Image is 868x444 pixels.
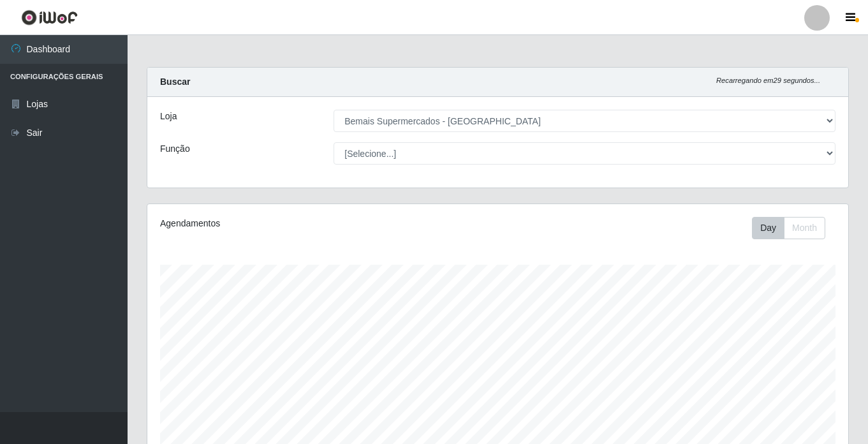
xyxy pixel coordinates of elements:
[160,142,190,156] label: Função
[716,77,820,84] i: Recarregando em 29 segundos...
[160,110,177,123] label: Loja
[21,10,78,26] img: CoreUI Logo
[752,217,835,239] div: Toolbar with button groups
[752,217,825,239] div: First group
[160,217,430,230] div: Agendamentos
[160,77,190,87] strong: Buscar
[752,217,784,239] button: Day
[784,217,825,239] button: Month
